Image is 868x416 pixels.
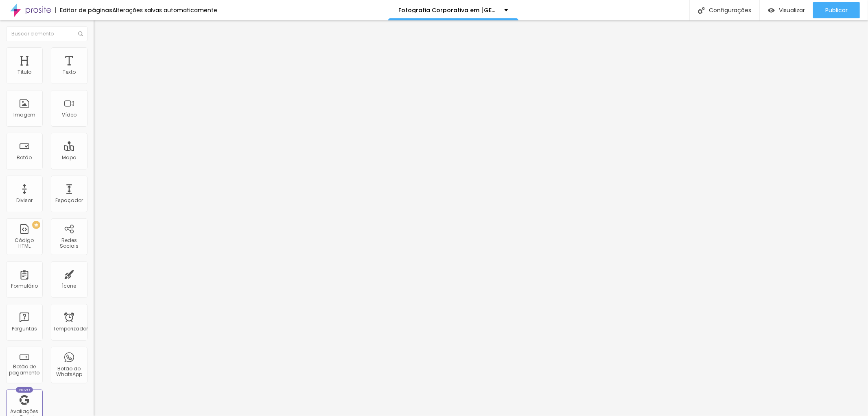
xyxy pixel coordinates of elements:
font: Formulário [11,282,38,289]
font: Código HTML [15,237,34,249]
img: view-1.svg [768,7,775,14]
font: Configurações [709,6,751,14]
font: Divisor [16,197,33,204]
input: Buscar elemento [6,26,87,41]
font: Espaçador [55,197,83,204]
font: Novo [19,387,30,392]
font: Temporizador [53,325,88,332]
font: Imagem [13,111,35,118]
font: Redes Sociais [60,237,79,249]
font: Visualizar [779,6,805,14]
font: Botão [17,154,32,161]
font: Título [17,68,31,75]
iframe: Editor [94,20,868,416]
font: Vídeo [62,111,77,118]
font: Perguntas [12,325,37,332]
font: Editor de páginas [60,6,112,14]
font: Publicar [825,6,848,14]
button: Publicar [813,2,860,18]
font: Ícone [62,282,77,289]
img: Ícone [78,31,83,36]
font: Alterações salvas automaticamente [112,6,217,14]
button: Visualizar [760,2,813,18]
font: Mapa [62,154,77,161]
font: Texto [63,68,76,75]
img: Ícone [698,7,705,14]
font: Botão de pagamento [9,363,40,376]
font: Botão do WhatsApp [56,365,82,378]
font: Fotografia Corporativa em [GEOGRAPHIC_DATA] [398,6,546,14]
